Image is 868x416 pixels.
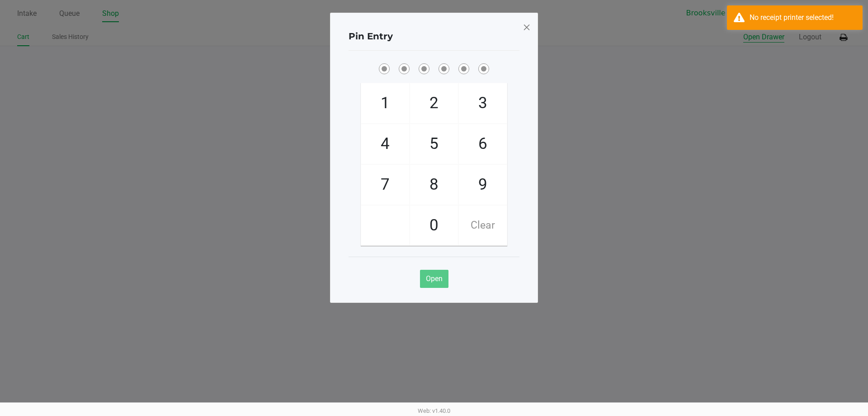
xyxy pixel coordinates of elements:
[418,407,450,414] span: Web: v1.40.0
[459,83,507,123] span: 3
[410,83,458,123] span: 2
[459,165,507,205] span: 9
[361,124,409,164] span: 4
[410,165,458,205] span: 8
[361,83,409,123] span: 1
[750,12,856,23] div: No receipt printer selected!
[349,29,393,43] h4: Pin Entry
[459,124,507,164] span: 6
[410,124,458,164] span: 5
[459,206,507,245] span: Clear
[410,206,458,245] span: 0
[361,165,409,205] span: 7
